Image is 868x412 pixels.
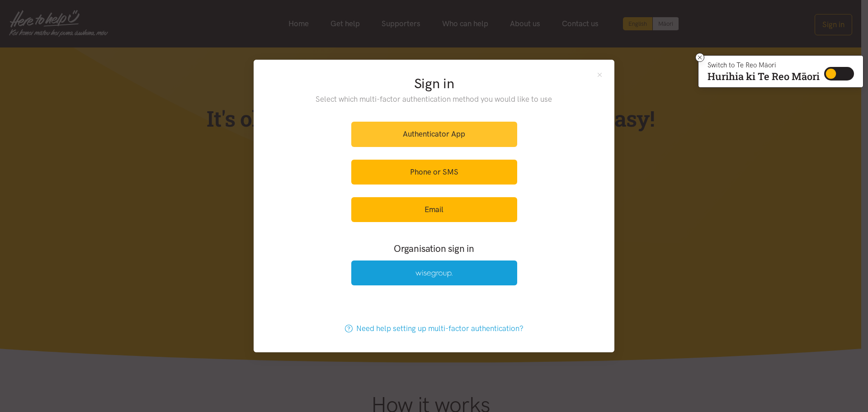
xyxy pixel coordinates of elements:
a: Phone or SMS [351,160,517,185]
img: Wise Group [415,270,453,278]
p: Switch to Te Reo Māori [708,62,820,68]
h3: Organisation sign in [326,242,542,255]
a: Authenticator App [351,122,517,147]
h2: Sign in [297,74,571,93]
button: Close [596,71,604,78]
p: Hurihia ki Te Reo Māori [708,72,820,81]
p: Select which multi-factor authentication method you would like to use [297,93,571,105]
a: Email [351,197,517,222]
a: Need help setting up multi-factor authentication? [335,316,533,341]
